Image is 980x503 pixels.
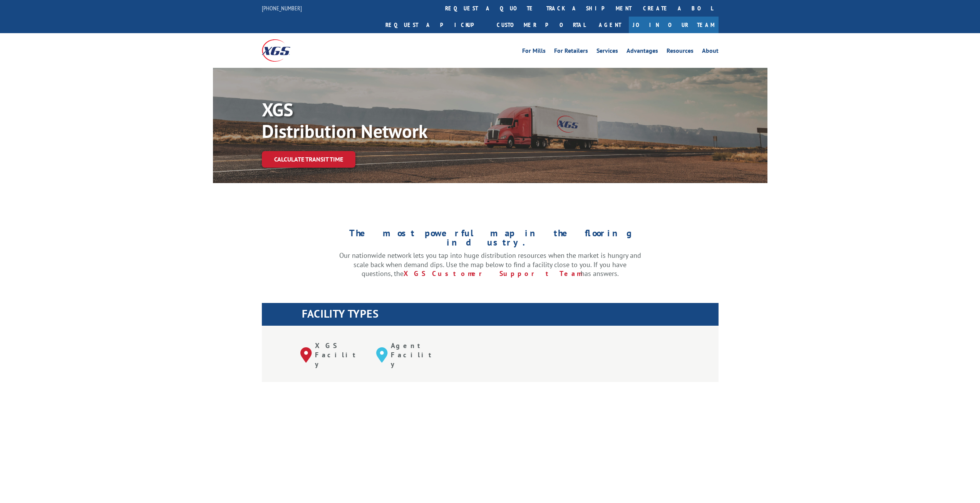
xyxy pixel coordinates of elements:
a: Agent [591,17,629,33]
p: Our nationwide network lets you tap into huge distribution resources when the market is hungry an... [339,251,641,278]
a: For Mills [522,48,546,56]
a: For Retailers [554,48,588,56]
h1: FACILITY TYPES [302,308,719,323]
h1: The most powerful map in the flooring industry. [339,229,641,251]
a: Advantages [627,48,658,56]
a: Resources [667,48,694,56]
a: Join Our Team [629,17,719,33]
a: About [702,48,719,56]
p: XGS Facility [315,341,365,368]
p: XGS Distribution Network [262,99,493,142]
p: Agent Facility [391,341,441,368]
a: Calculate transit time [262,151,355,168]
a: Services [596,48,618,56]
a: Customer Portal [491,17,591,33]
a: Request a pickup [380,17,491,33]
a: [PHONE_NUMBER] [262,4,302,12]
a: XGS Customer Support Team [404,269,581,278]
